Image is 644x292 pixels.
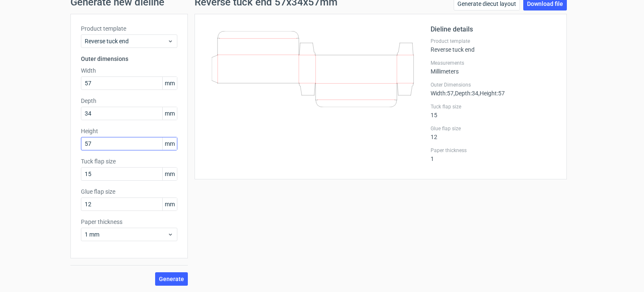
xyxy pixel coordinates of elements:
[81,55,177,63] h3: Outer dimensions
[81,218,177,226] label: Paper thickness
[81,97,177,105] label: Depth
[431,125,556,140] div: 12
[81,24,177,33] label: Product template
[85,230,167,239] span: 1 mm
[85,37,167,45] span: Reverse tuck end
[431,103,556,110] label: Tuck flap size
[81,66,177,75] label: Width
[81,187,177,196] label: Glue flap size
[431,147,556,154] label: Paper thickness
[162,107,177,120] span: mm
[431,103,556,118] div: 15
[431,82,556,88] label: Outer Dimensions
[81,127,177,135] label: Height
[159,276,184,282] span: Generate
[162,168,177,180] span: mm
[431,90,454,97] span: Width : 57
[431,38,556,45] label: Product template
[478,90,505,97] span: , Height : 57
[162,137,177,150] span: mm
[431,38,556,53] div: Reverse tuck end
[431,60,556,66] label: Measurements
[431,24,556,34] h2: Dieline details
[431,125,556,132] label: Glue flap size
[431,147,556,162] div: 1
[431,60,556,75] div: Millimeters
[454,90,478,97] span: , Depth : 34
[162,198,177,210] span: mm
[81,157,177,166] label: Tuck flap size
[162,77,177,89] span: mm
[155,272,188,286] button: Generate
